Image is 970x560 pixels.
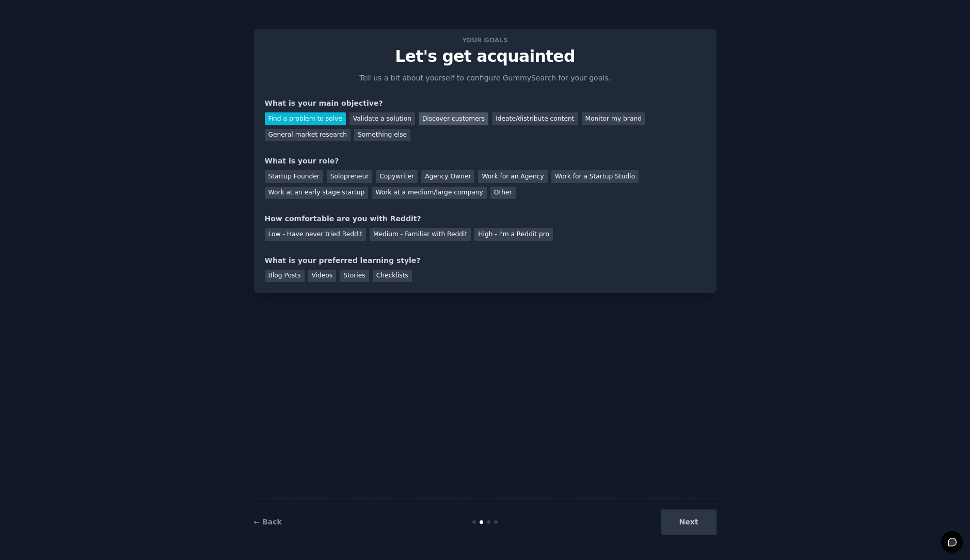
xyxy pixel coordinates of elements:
[265,213,706,224] div: How comfortable are you with Reddit?
[349,112,415,125] div: Validate a solution
[265,270,305,283] div: Blog Posts
[265,187,369,200] div: Work at an early stage startup
[490,187,516,200] div: Other
[265,255,706,266] div: What is your preferred learning style?
[308,270,337,283] div: Videos
[265,112,346,125] div: Find a problem to solve
[376,170,418,183] div: Copywriter
[265,228,366,241] div: Low - Have never tried Reddit
[474,228,553,241] div: High - I'm a Reddit pro
[492,112,578,125] div: Ideate/distribute content
[340,270,369,283] div: Stories
[460,35,510,45] span: Your goals
[265,129,351,142] div: General market research
[265,156,706,167] div: What is your role?
[265,47,706,65] p: Let's get acquainted
[370,228,471,241] div: Medium - Familiar with Reddit
[373,270,412,283] div: Checklists
[265,170,323,183] div: Startup Founder
[421,170,474,183] div: Agency Owner
[478,170,547,183] div: Work for an Agency
[551,170,639,183] div: Work for a Startup Studio
[327,170,372,183] div: Solopreneur
[355,73,615,84] p: Tell us a bit about yourself to configure GummySearch for your goals.
[419,112,488,125] div: Discover customers
[354,129,410,142] div: Something else
[372,187,486,200] div: Work at a medium/large company
[265,98,706,109] div: What is your main objective?
[254,518,282,526] a: ← Back
[582,112,645,125] div: Monitor my brand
